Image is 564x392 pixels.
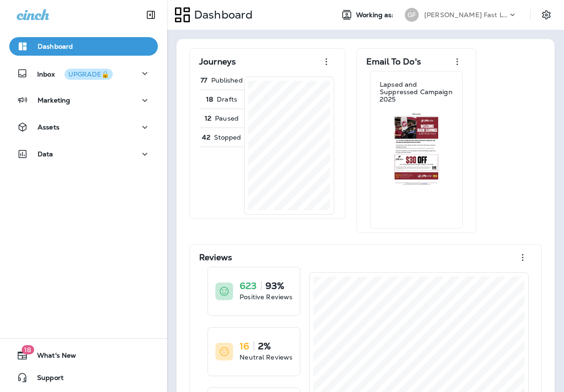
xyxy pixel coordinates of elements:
span: Working as: [356,11,395,19]
p: Positive Reviews [240,292,292,302]
p: Inbox [37,69,113,78]
p: Drafts [217,96,237,103]
span: Support [28,374,64,385]
button: Marketing [9,91,158,109]
p: Email To Do's [366,57,421,66]
p: Neutral Reviews [240,353,292,362]
button: Collapse Sidebar [138,6,164,24]
p: 18 [206,96,213,103]
p: Marketing [38,96,70,104]
p: 93% [266,281,284,290]
div: GF [405,8,419,22]
button: Support [9,368,158,387]
button: Data [9,145,158,163]
button: Assets [9,118,158,136]
p: 42 [202,134,210,141]
p: Reviews [199,253,232,262]
p: 12 [205,115,211,122]
p: 2% [258,341,271,351]
p: Assets [38,123,59,131]
p: [PERSON_NAME] Fast Lube dba [PERSON_NAME] [424,11,508,19]
p: Lapsed and Suppressed Campaign 2025 [380,81,453,103]
p: Data [38,150,53,158]
p: Paused [215,115,239,122]
p: 623 [240,281,257,290]
p: Dashboard [190,8,253,22]
p: Published [211,77,243,84]
p: 16 [240,341,249,351]
p: Stopped [214,134,241,141]
button: 18What's New [9,346,158,365]
span: What's New [28,352,76,363]
button: InboxUPGRADE🔒 [9,64,158,83]
div: UPGRADE🔒 [68,71,109,77]
p: Dashboard [38,43,73,50]
button: Dashboard [9,37,158,56]
button: UPGRADE🔒 [65,69,113,80]
span: 18 [21,345,34,354]
img: d8a31f8c-6883-41f4-9dc5-adf3850bd320.jpg [379,112,454,186]
p: 77 [201,77,207,84]
p: Journeys [199,57,236,66]
button: Settings [538,6,555,23]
